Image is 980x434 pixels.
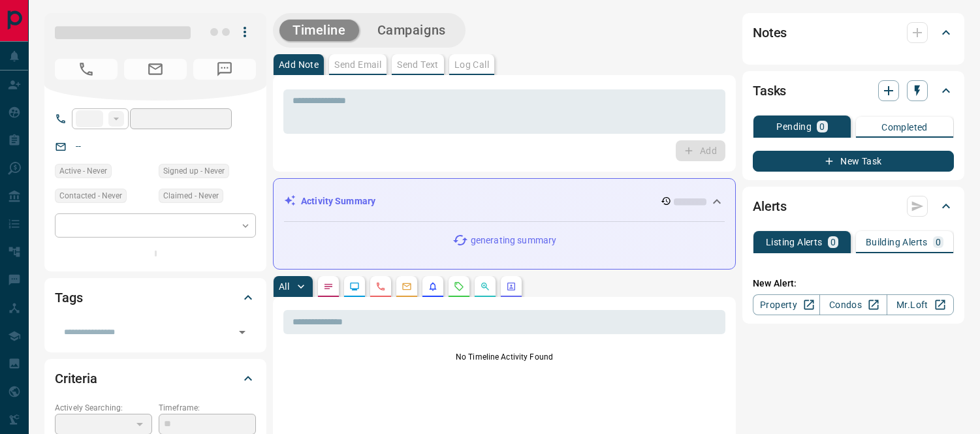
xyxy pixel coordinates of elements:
span: Signed up - Never [163,164,225,178]
a: Property [753,294,820,315]
div: Alerts [753,191,954,222]
div: Tasks [753,75,954,106]
p: New Alert: [753,277,954,290]
svg: Emails [402,281,412,292]
div: Notes [753,17,954,48]
a: -- [76,141,81,151]
button: Open [233,323,251,341]
span: No Email [124,59,187,80]
p: Timeframe: [159,402,256,414]
p: Listing Alerts [766,238,823,247]
svg: Opportunities [480,281,490,292]
button: Timeline [279,20,359,41]
button: Campaigns [364,20,459,41]
svg: Listing Alerts [428,281,438,292]
p: Completed [881,123,928,132]
h2: Alerts [753,196,787,217]
a: Condos [819,294,887,315]
p: Add Note [279,60,319,69]
svg: Notes [323,281,334,292]
span: Claimed - Never [163,189,219,202]
p: 0 [819,122,825,131]
svg: Calls [375,281,386,292]
h2: Tasks [753,80,786,101]
p: Actively Searching: [55,402,152,414]
h2: Tags [55,287,82,308]
span: Active - Never [59,164,107,178]
p: 0 [830,238,836,247]
span: No Number [55,59,118,80]
p: All [279,282,289,291]
svg: Requests [454,281,464,292]
button: New Task [753,151,954,172]
p: Building Alerts [866,238,928,247]
div: Tags [55,282,256,313]
h2: Notes [753,22,787,43]
p: 0 [936,238,941,247]
p: Activity Summary [301,194,375,208]
div: Criteria [55,363,256,394]
span: No Number [193,59,256,80]
a: Mr.Loft [887,294,954,315]
p: generating summary [471,234,556,247]
p: No Timeline Activity Found [283,351,725,363]
div: Activity Summary [284,189,725,213]
p: Pending [776,122,812,131]
span: Contacted - Never [59,189,122,202]
h2: Criteria [55,368,97,389]
svg: Agent Actions [506,281,516,292]
svg: Lead Browsing Activity [349,281,360,292]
